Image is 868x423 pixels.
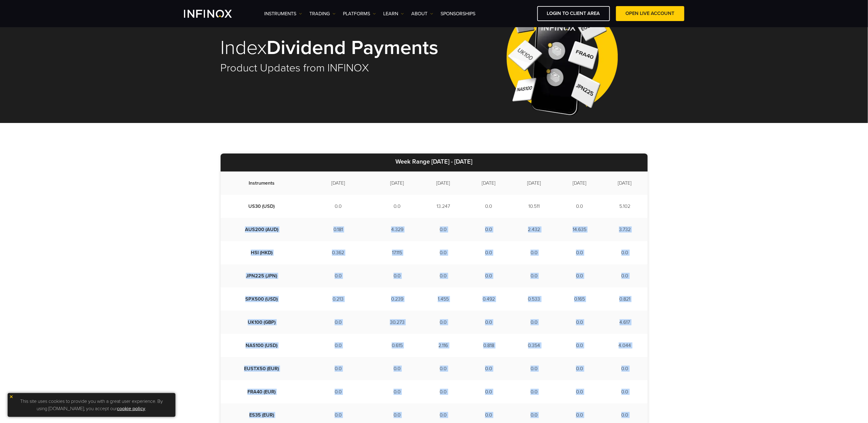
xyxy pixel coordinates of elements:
[303,334,374,357] td: 0.0
[421,241,466,264] td: 0.0
[511,195,557,218] td: 10.511
[466,287,512,311] td: 0.492
[374,287,421,311] td: 0.239
[466,380,512,403] td: 0.0
[303,357,374,380] td: 0.0
[511,357,557,380] td: 0.0
[221,195,303,218] td: US30 (USD)
[221,264,303,287] td: JPN225 (JPN)
[374,311,421,334] td: 30.273
[602,380,648,403] td: 0.0
[616,6,684,21] a: OPEN LIVE ACCOUNT
[221,334,303,357] td: NAS100 (USD)
[374,334,421,357] td: 0.615
[221,380,303,403] td: FRA40 (EUR)
[602,241,648,264] td: 0.0
[303,172,374,195] td: [DATE]
[466,218,512,241] td: 0.0
[466,195,512,218] td: 0.0
[557,172,602,195] td: [DATE]
[557,287,602,311] td: 0.165
[557,241,602,264] td: 0.0
[421,195,466,218] td: 13.247
[466,241,512,264] td: 0.0
[432,158,473,165] strong: [DATE] - [DATE]
[511,311,557,334] td: 0.0
[421,264,466,287] td: 0.0
[374,264,421,287] td: 0.0
[221,241,303,264] td: HSI (HKD)
[343,10,376,17] a: PLATFORMS
[557,195,602,218] td: 0.0
[374,357,421,380] td: 0.0
[421,218,466,241] td: 0.0
[557,334,602,357] td: 0.0
[511,334,557,357] td: 0.354
[421,357,466,380] td: 0.0
[602,195,648,218] td: 5.102
[303,195,374,218] td: 0.0
[221,38,456,58] h1: Index
[557,218,602,241] td: 14.635
[511,241,557,264] td: 0.0
[441,10,476,17] a: SPONSORSHIPS
[511,287,557,311] td: 0.533
[221,311,303,334] td: UK100 (GBP)
[384,10,404,17] a: Learn
[602,311,648,334] td: 4.617
[221,61,456,75] h2: Product Updates from INFINOX
[466,264,512,287] td: 0.0
[221,287,303,311] td: SPX500 (USD)
[557,264,602,287] td: 0.0
[374,241,421,264] td: 17.115
[396,158,430,165] strong: Week Range
[374,380,421,403] td: 0.0
[557,311,602,334] td: 0.0
[421,334,466,357] td: 2.116
[265,10,302,17] a: Instruments
[303,311,374,334] td: 0.0
[303,264,374,287] td: 0.0
[602,264,648,287] td: 0.0
[303,241,374,264] td: 0.362
[303,287,374,311] td: 0.213
[421,287,466,311] td: 1.455
[421,380,466,403] td: 0.0
[374,195,421,218] td: 0.0
[221,357,303,380] td: EUSTX50 (EUR)
[9,395,13,399] img: yellow close icon
[221,172,303,195] td: Instruments
[466,357,512,380] td: 0.0
[184,10,246,18] a: INFINOX Logo
[221,218,303,241] td: AUS200 (AUD)
[11,396,172,414] p: This site uses cookies to provide you with a great user experience. By using [DOMAIN_NAME], you a...
[602,218,648,241] td: 3.732
[303,218,374,241] td: 0.181
[602,287,648,311] td: 0.821
[537,6,610,21] a: LOGIN TO CLIENT AREA
[267,36,439,60] strong: Dividend Payments
[374,172,421,195] td: [DATE]
[602,357,648,380] td: 0.0
[511,380,557,403] td: 0.0
[557,380,602,403] td: 0.0
[374,218,421,241] td: 4.329
[421,172,466,195] td: [DATE]
[602,172,648,195] td: [DATE]
[602,334,648,357] td: 4.044
[511,172,557,195] td: [DATE]
[412,10,433,17] a: ABOUT
[511,264,557,287] td: 0.0
[466,311,512,334] td: 0.0
[511,218,557,241] td: 2.432
[421,311,466,334] td: 0.0
[310,10,336,17] a: TRADING
[557,357,602,380] td: 0.0
[466,334,512,357] td: 0.818
[117,406,146,412] a: cookie policy
[303,380,374,403] td: 0.0
[466,172,512,195] td: [DATE]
